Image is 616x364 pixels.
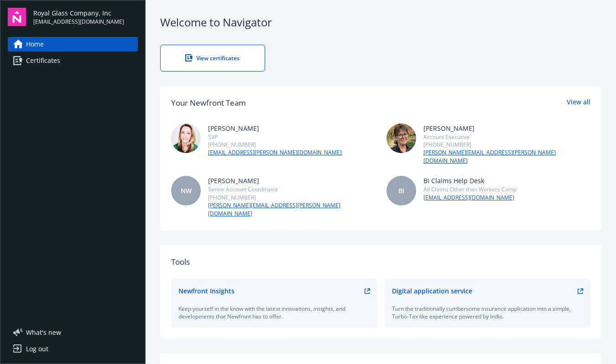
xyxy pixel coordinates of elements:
[398,186,404,195] span: BI
[392,305,584,320] div: Turn the traditionally cumbersome insurance application into a simple, Turbo-Tax like experience ...
[423,149,591,165] a: [PERSON_NAME][EMAIL_ADDRESS][PERSON_NAME][DOMAIN_NAME]
[178,286,235,296] div: Newfront Insights
[33,8,138,26] button: Royal Glass Company, Inc[EMAIL_ADDRESS][DOMAIN_NAME]
[181,186,192,195] span: NW
[171,97,246,109] div: Your Newfront Team
[160,45,265,72] a: View certificates
[8,53,138,68] a: Certificates
[8,37,138,51] a: Home
[26,328,61,337] span: What ' s new
[8,8,26,26] img: navigator-logo.svg
[208,141,342,149] div: [PHONE_NUMBER]
[392,286,472,296] div: Digital application service
[171,256,590,268] div: Tools
[33,18,124,26] span: [EMAIL_ADDRESS][DOMAIN_NAME]
[208,123,342,133] div: [PERSON_NAME]
[208,185,376,193] div: Senior Account Coordinator
[178,305,370,320] div: Keep yourself in the know with the latest innovations, insights, and developments that Newfront h...
[423,176,517,185] div: BI Claims Help Desk
[208,201,376,218] a: [PERSON_NAME][EMAIL_ADDRESS][PERSON_NAME][DOMAIN_NAME]
[160,15,601,30] div: Welcome to Navigator
[423,133,591,141] div: Account Executive
[8,328,76,337] button: What's new
[208,149,342,157] a: [EMAIL_ADDRESS][PERSON_NAME][DOMAIN_NAME]
[567,97,590,109] a: View all
[423,141,591,149] div: [PHONE_NUMBER]
[26,37,44,51] span: Home
[171,123,201,153] img: photo
[208,176,376,185] div: [PERSON_NAME]
[423,123,591,133] div: [PERSON_NAME]
[26,53,60,68] span: Certificates
[208,133,342,141] div: SVP
[26,342,48,356] div: Log out
[208,194,376,201] div: [PHONE_NUMBER]
[33,8,124,18] span: Royal Glass Company, Inc
[386,123,416,153] img: photo
[423,194,517,202] a: [EMAIL_ADDRESS][DOMAIN_NAME]
[179,54,246,62] div: View certificates
[423,185,517,193] div: All Claims Other than Workers Comp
